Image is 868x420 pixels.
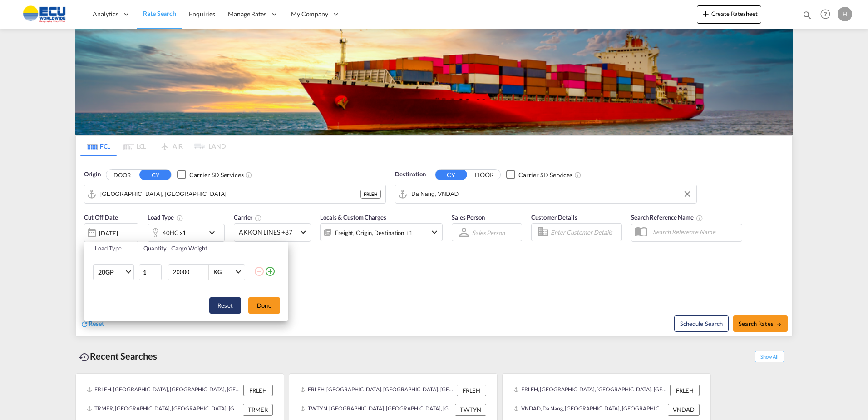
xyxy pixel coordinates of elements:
[265,266,276,277] md-icon: icon-plus-circle-outline
[209,297,241,314] button: Reset
[93,264,134,280] md-select: Choose: 20GP
[254,266,265,277] md-icon: icon-minus-circle-outline
[248,297,280,314] button: Done
[84,242,138,255] th: Load Type
[172,265,208,280] input: Enter Weight
[139,264,162,280] input: Qty
[171,244,248,252] div: Cargo Weight
[98,268,124,277] span: 20GP
[213,268,222,275] div: KG
[138,242,166,255] th: Quantity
